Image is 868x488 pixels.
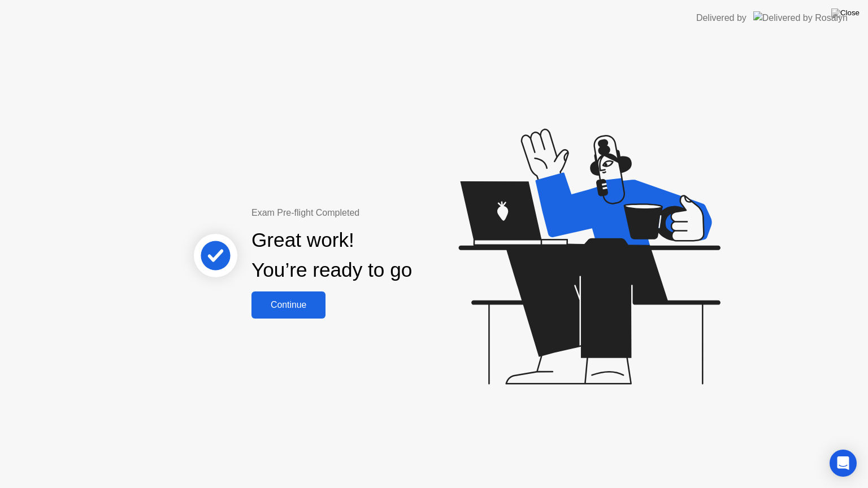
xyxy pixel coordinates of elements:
[255,300,322,310] div: Continue
[753,11,848,24] img: Delivered by Rosalyn
[251,206,485,220] div: Exam Pre-flight Completed
[830,450,857,477] div: Open Intercom Messenger
[831,8,860,18] img: Close
[251,225,412,285] div: Great work! You’re ready to go
[251,291,325,319] button: Continue
[696,11,747,25] div: Delivered by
